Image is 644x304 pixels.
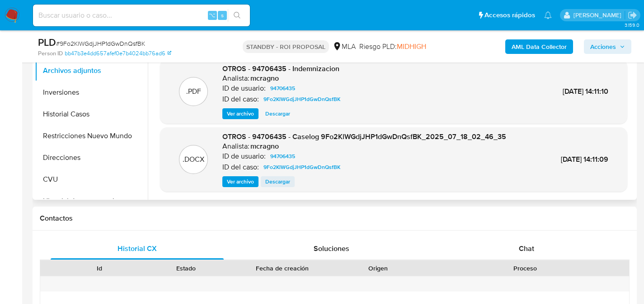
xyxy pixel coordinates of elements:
[35,125,148,147] button: Restricciones Nuevo Mundo
[333,42,356,52] div: MLA
[35,82,148,103] button: Inversiones
[261,108,295,119] button: Descargar
[505,39,573,54] button: AML Data Collector
[56,39,145,48] span: # 9Fo2KlWGdjJHP1dGwDnQsfBK
[267,83,299,94] a: 94706435
[222,152,266,161] p: ID de usuario:
[263,94,340,105] span: 9Fo2KlWGdjJHP1dGwDnQsfBK
[186,87,201,97] p: .PDF
[222,142,249,151] p: Analista:
[512,39,567,54] b: AML Data Collector
[62,264,136,273] div: Id
[573,11,625,19] p: facundo.marin@mercadolibre.com
[33,10,250,21] input: Buscar usuario o caso...
[260,162,344,173] a: 9Fo2KlWGdjJHP1dGwDnQsfBK
[519,243,534,254] span: Chat
[263,162,340,173] span: 9Fo2KlWGdjJHP1dGwDnQsfBK
[149,264,223,273] div: Estado
[35,190,148,212] button: Historial de conversaciones
[35,147,148,169] button: Direcciones
[484,10,535,20] span: Accesos rápidos
[35,103,148,125] button: Historial Casos
[209,11,216,19] span: ⌥
[228,9,246,22] button: search-icon
[314,243,349,254] span: Soluciones
[590,39,616,54] span: Acciones
[265,177,290,186] span: Descargar
[222,131,506,142] span: OTROS - 94706435 - Caselog 9Fo2KlWGdjJHP1dGwDnQsfBK_2025_07_18_02_46_35
[261,176,295,187] button: Descargar
[341,264,415,273] div: Origen
[65,49,171,58] a: bb47b3e4dd657afef0e7b4024bb76ad6
[628,10,637,20] a: Salir
[35,169,148,190] button: CVU
[35,60,148,82] button: Archivos adjuntos
[563,86,608,97] span: [DATE] 14:11:10
[222,74,249,83] p: Analista:
[222,163,259,172] p: ID del caso:
[270,151,295,162] span: 94706435
[222,95,259,104] p: ID del caso:
[561,154,608,164] span: [DATE] 14:11:09
[222,84,266,93] p: ID de usuario:
[359,42,426,52] span: Riesgo PLD:
[250,142,279,151] h6: mcragno
[38,35,56,49] b: PLD
[222,63,339,74] span: OTROS - 94706435 - Indemnizacion
[544,11,552,19] a: Notificaciones
[625,21,639,29] span: 3.159.0
[227,177,254,186] span: Ver archivo
[40,214,630,223] h1: Contactos
[118,243,157,254] span: Historial CX
[221,11,224,19] span: s
[397,41,426,52] span: MIDHIGH
[243,40,329,53] p: STANDBY - ROI PROPOSAL
[250,74,279,83] h6: mcragno
[38,49,63,58] b: Person ID
[222,176,259,187] button: Ver archivo
[227,109,254,118] span: Ver archivo
[265,109,290,118] span: Descargar
[183,154,204,164] p: .DOCX
[270,83,295,94] span: 94706435
[260,94,344,105] a: 9Fo2KlWGdjJHP1dGwDnQsfBK
[584,39,631,54] button: Acciones
[267,151,299,162] a: 94706435
[222,108,259,119] button: Ver archivo
[236,264,329,273] div: Fecha de creación
[428,264,623,273] div: Proceso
